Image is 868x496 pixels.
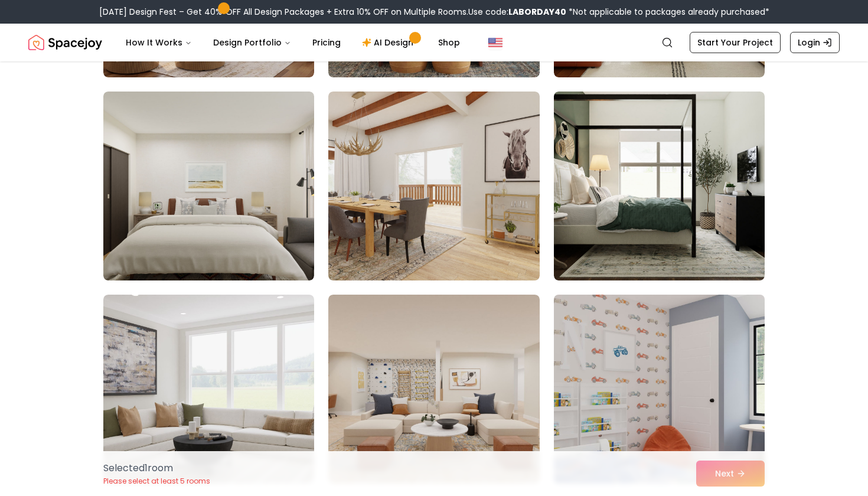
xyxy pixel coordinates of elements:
[103,92,314,280] img: Room room-16
[468,6,566,18] span: Use code:
[28,24,840,61] nav: Global
[353,31,426,54] a: AI Design
[28,31,102,54] img: Spacejoy Logo
[328,295,539,484] img: Room room-20
[103,295,314,484] img: Room room-19
[566,6,769,18] span: *Not applicable to packages already purchased*
[549,290,770,488] img: Room room-21
[554,92,765,280] img: Room room-18
[99,6,769,18] div: [DATE] Design Fest – Get 40% OFF All Design Packages + Extra 10% OFF on Multiple Rooms.
[328,92,539,280] img: Room room-17
[303,31,350,54] a: Pricing
[508,6,566,18] b: LABORDAY40
[103,461,210,475] p: Selected 1 room
[488,35,502,50] img: United States
[116,31,469,54] nav: Main
[690,32,781,53] a: Start Your Project
[116,31,201,54] button: How It Works
[204,31,301,54] button: Design Portfolio
[429,31,469,54] a: Shop
[790,32,840,53] a: Login
[103,477,210,486] p: Please select at least 5 rooms
[28,31,102,54] a: Spacejoy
